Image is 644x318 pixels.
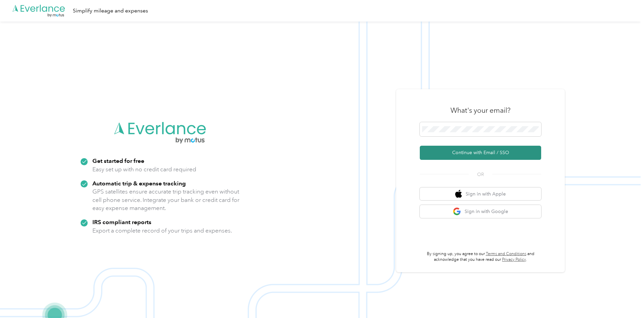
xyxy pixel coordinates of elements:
[92,180,186,187] strong: Automatic trip & expense tracking
[92,157,144,164] strong: Get started for free
[486,251,526,256] a: Terms and Conditions
[450,106,510,115] h3: What's your email?
[420,146,541,160] button: Continue with Email / SSO
[92,187,240,212] p: GPS satellites ensure accurate trip tracking even without cell phone service. Integrate your bank...
[420,251,541,263] p: By signing up, you agree to our and acknowledge that you have read our .
[92,226,232,235] p: Export a complete record of your trips and expenses.
[455,190,462,198] img: apple logo
[469,171,492,178] span: OR
[420,187,541,201] button: apple logoSign in with Apple
[420,205,541,218] button: google logoSign in with Google
[73,7,148,15] div: Simplify mileage and expenses
[92,218,151,225] strong: IRS compliant reports
[92,165,196,174] p: Easy set up with no credit card required
[502,257,526,262] a: Privacy Policy
[453,207,461,216] img: google logo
